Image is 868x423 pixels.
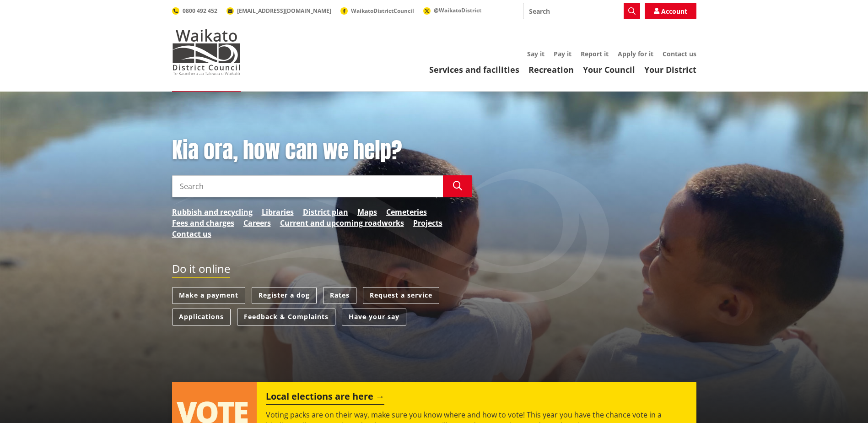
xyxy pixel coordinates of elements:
[357,206,377,217] a: Maps
[323,287,356,304] a: Rates
[172,309,231,325] a: Applications
[386,206,427,217] a: Cemeteries
[243,217,271,228] a: Careers
[434,6,481,14] span: @WaikatoDistrict
[644,64,696,75] a: Your District
[266,391,384,405] h2: Local elections are here
[581,49,609,58] a: Report it
[172,217,234,228] a: Fees and charges
[363,287,439,304] a: Request a service
[527,49,545,58] a: Say it
[303,206,348,217] a: District plan
[423,6,481,14] a: @WaikatoDistrict
[429,64,519,75] a: Services and facilities
[172,175,443,197] input: Search input
[183,7,217,15] span: 0800 492 452
[172,137,472,164] h1: Kia ora, how can we help?
[172,29,241,75] img: Waikato District Council - Te Kaunihera aa Takiwaa o Waikato
[528,64,574,75] a: Recreation
[645,3,696,19] a: Account
[226,7,331,15] a: [EMAIL_ADDRESS][DOMAIN_NAME]
[413,217,442,228] a: Projects
[523,3,640,19] input: Search input
[340,7,414,15] a: WaikatoDistrictCouncil
[172,287,245,304] a: Make a payment
[262,206,294,217] a: Libraries
[618,49,653,58] a: Apply for it
[172,206,253,217] a: Rubbish and recycling
[554,49,571,58] a: Pay it
[351,7,414,15] span: WaikatoDistrictCouncil
[237,309,335,325] a: Feedback & Complaints
[172,262,230,278] h2: Do it online
[663,49,696,58] a: Contact us
[252,287,317,304] a: Register a dog
[172,7,217,15] a: 0800 492 452
[280,217,404,228] a: Current and upcoming roadworks
[237,7,331,15] span: [EMAIL_ADDRESS][DOMAIN_NAME]
[583,64,635,75] a: Your Council
[172,228,211,239] a: Contact us
[342,309,406,325] a: Have your say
